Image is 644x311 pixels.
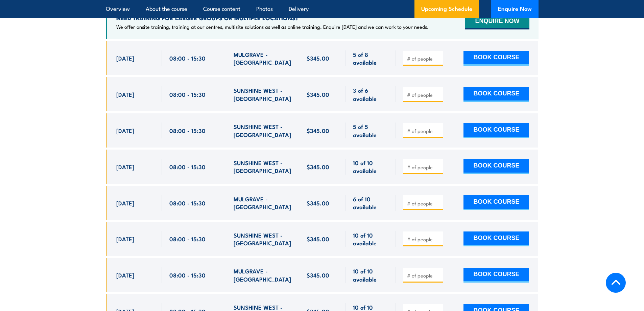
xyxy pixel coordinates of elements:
[169,127,206,134] span: 08:00 - 15:30
[463,87,529,102] button: BOOK COURSE
[463,231,529,246] button: BOOK COURSE
[169,271,206,279] span: 08:00 - 15:30
[169,54,206,62] span: 08:00 - 15:30
[307,163,329,171] span: $345.00
[353,159,388,175] span: 10 of 10 available
[169,235,206,243] span: 08:00 - 15:30
[407,164,441,171] input: # of people
[234,159,292,175] span: SUNSHINE WEST - [GEOGRAPHIC_DATA]
[234,50,292,66] span: MULGRAVE - [GEOGRAPHIC_DATA]
[463,123,529,138] button: BOOK COURSE
[116,199,134,207] span: [DATE]
[116,14,429,22] h4: NEED TRAINING FOR LARGER GROUPS OR MULTIPLE LOCATIONS?
[169,90,206,98] span: 08:00 - 15:30
[407,55,441,62] input: # of people
[307,235,329,243] span: $345.00
[407,236,441,243] input: # of people
[116,235,134,243] span: [DATE]
[169,199,206,207] span: 08:00 - 15:30
[234,195,292,211] span: MULGRAVE - [GEOGRAPHIC_DATA]
[353,231,388,247] span: 10 of 10 available
[234,123,292,138] span: SUNSHINE WEST - [GEOGRAPHIC_DATA]
[353,50,388,66] span: 5 of 8 available
[463,268,529,283] button: BOOK COURSE
[353,86,388,102] span: 3 of 6 available
[307,127,329,134] span: $345.00
[116,127,134,134] span: [DATE]
[353,123,388,138] span: 5 of 5 available
[307,90,329,98] span: $345.00
[463,159,529,174] button: BOOK COURSE
[116,54,134,62] span: [DATE]
[465,15,529,29] button: ENQUIRE NOW
[407,128,441,134] input: # of people
[116,23,429,30] p: We offer onsite training, training at our centres, multisite solutions as well as online training...
[116,90,134,98] span: [DATE]
[234,86,292,102] span: SUNSHINE WEST - [GEOGRAPHIC_DATA]
[234,231,292,247] span: SUNSHINE WEST - [GEOGRAPHIC_DATA]
[307,271,329,279] span: $345.00
[307,199,329,207] span: $345.00
[116,271,134,279] span: [DATE]
[407,200,441,207] input: # of people
[116,163,134,171] span: [DATE]
[463,195,529,210] button: BOOK COURSE
[463,51,529,66] button: BOOK COURSE
[169,163,206,171] span: 08:00 - 15:30
[407,272,441,279] input: # of people
[353,267,388,283] span: 10 of 10 available
[407,91,441,98] input: # of people
[307,54,329,62] span: $345.00
[353,195,388,211] span: 6 of 10 available
[234,267,292,283] span: MULGRAVE - [GEOGRAPHIC_DATA]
